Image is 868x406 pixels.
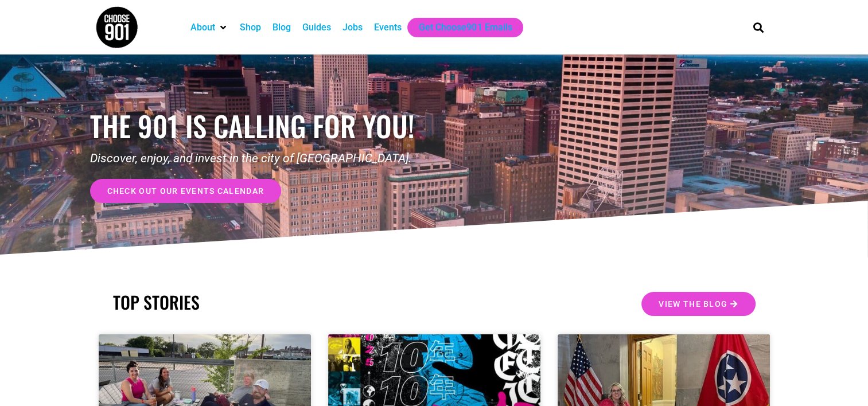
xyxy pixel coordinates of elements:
[659,300,727,308] span: View the Blog
[342,21,363,34] a: Jobs
[374,21,402,34] a: Events
[240,21,261,34] a: Shop
[185,18,234,37] div: About
[90,150,434,168] p: Discover, enjoy, and invest in the city of [GEOGRAPHIC_DATA].
[419,21,512,34] a: Get Choose901 Emails
[273,21,291,34] a: Blog
[185,18,733,37] nav: Main nav
[190,21,215,34] a: About
[113,292,429,313] h2: TOP STORIES
[90,109,434,143] h1: the 901 is calling for you!
[302,21,331,34] a: Guides
[641,292,755,316] a: View the Blog
[107,187,264,195] span: check out our events calendar
[90,179,282,203] a: check out our events calendar
[749,18,768,37] div: Search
